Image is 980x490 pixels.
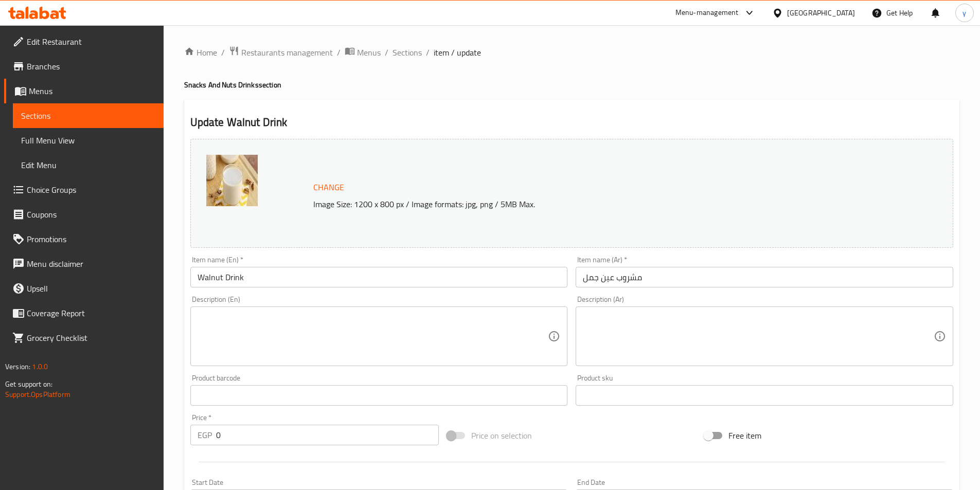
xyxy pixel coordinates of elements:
[576,385,953,406] input: Please enter product sku
[27,208,155,221] span: Coupons
[4,325,164,350] a: Grocery Checklist
[21,134,155,147] span: Full Menu View
[393,46,422,59] a: Sections
[345,46,381,59] a: Menus
[32,360,48,373] span: 1.0.0
[184,46,959,59] nav: breadcrumb
[357,46,381,59] span: Menus
[4,251,164,276] a: Menu disclaimer
[963,7,966,19] span: y
[309,177,348,198] button: Change
[21,110,155,122] span: Sections
[184,46,217,59] a: Home
[5,388,70,401] a: Support.OpsPlatform
[309,198,858,210] p: Image Size: 1200 x 800 px / Image formats: jpg, png / 5MB Max.
[434,46,481,59] span: item / update
[216,425,439,445] input: Please enter price
[576,267,953,287] input: Enter name Ar
[4,202,164,227] a: Coupons
[426,46,430,59] li: /
[27,332,155,344] span: Grocery Checklist
[190,385,568,406] input: Please enter product barcode
[4,227,164,251] a: Promotions
[27,35,155,48] span: Edit Restaurant
[4,177,164,202] a: Choice Groups
[21,159,155,171] span: Edit Menu
[385,46,388,59] li: /
[27,233,155,245] span: Promotions
[221,46,225,59] li: /
[27,60,155,72] span: Branches
[27,282,155,295] span: Upsell
[27,258,155,270] span: Menu disclaimer
[184,80,959,90] h4: Snacks And Nuts Drinks section
[198,429,212,441] p: EGP
[229,46,333,59] a: Restaurants management
[4,29,164,54] a: Edit Restaurant
[337,46,341,59] li: /
[13,128,164,153] a: Full Menu View
[190,267,568,287] input: Enter name En
[313,180,344,195] span: Change
[4,276,164,301] a: Upsell
[27,307,155,319] span: Coverage Report
[5,360,30,373] span: Version:
[206,155,258,206] img: Walnut_Drink_638705881694949273.jpg
[471,429,532,442] span: Price on selection
[4,79,164,103] a: Menus
[728,429,761,442] span: Free item
[27,184,155,196] span: Choice Groups
[787,7,855,19] div: [GEOGRAPHIC_DATA]
[190,115,953,130] h2: Update Walnut Drink
[4,54,164,79] a: Branches
[4,301,164,325] a: Coverage Report
[675,7,739,19] div: Menu-management
[29,85,155,97] span: Menus
[5,377,52,391] span: Get support on:
[13,153,164,177] a: Edit Menu
[241,46,333,59] span: Restaurants management
[13,103,164,128] a: Sections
